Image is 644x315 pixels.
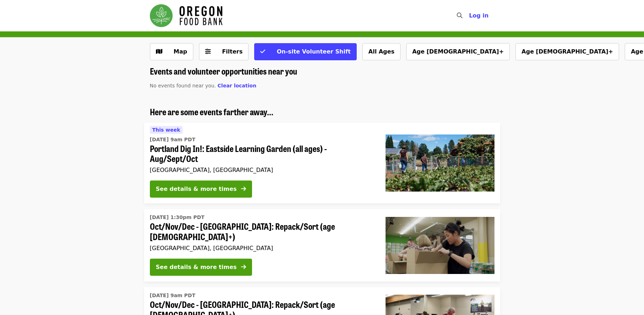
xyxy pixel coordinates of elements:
[241,186,246,192] i: arrow-right icon
[222,48,243,55] span: Filters
[156,185,237,193] div: See details & more times
[457,12,462,19] i: search icon
[463,9,494,23] button: Log in
[515,43,619,60] button: Age [DEMOGRAPHIC_DATA]+
[150,259,252,276] button: See details & more times
[254,43,356,60] button: On-site Volunteer Shift
[150,4,222,27] img: Oregon Food Bank - Home
[467,7,472,24] input: Search
[241,264,246,270] i: arrow-right icon
[260,48,265,55] i: check icon
[218,83,256,88] span: Clear location
[386,217,494,274] img: Oct/Nov/Dec - Portland: Repack/Sort (age 8+) organized by Oregon Food Bank
[150,136,195,143] time: [DATE] 9am PDT
[156,48,162,55] i: map icon
[144,123,500,204] a: See details for "Portland Dig In!: Eastside Learning Garden (all ages) - Aug/Sept/Oct"
[205,48,211,55] i: sliders-h icon
[150,83,216,88] span: No events found near you.
[406,43,510,60] button: Age [DEMOGRAPHIC_DATA]+
[150,214,205,221] time: [DATE] 1:30pm PDT
[150,105,273,118] span: Here are some events farther away...
[150,292,195,299] time: [DATE] 9am PDT
[144,209,500,281] a: See details for "Oct/Nov/Dec - Portland: Repack/Sort (age 8+)"
[277,48,350,55] span: On-site Volunteer Shift
[150,181,252,198] button: See details & more times
[469,12,488,19] span: Log in
[150,143,374,164] span: Portland Dig In!: Eastside Learning Garden (all ages) - Aug/Sept/Oct
[150,221,374,242] span: Oct/Nov/Dec - [GEOGRAPHIC_DATA]: Repack/Sort (age [DEMOGRAPHIC_DATA]+)
[150,245,374,252] div: [GEOGRAPHIC_DATA], [GEOGRAPHIC_DATA]
[150,167,374,173] div: [GEOGRAPHIC_DATA], [GEOGRAPHIC_DATA]
[174,48,187,55] span: Map
[218,82,256,90] button: Clear location
[362,43,400,60] button: All Ages
[156,263,237,271] div: See details & more times
[199,43,249,60] button: Filters (0 selected)
[150,65,297,77] span: Events and volunteer opportunities near you
[150,43,193,60] button: Show map view
[386,134,494,192] img: Portland Dig In!: Eastside Learning Garden (all ages) - Aug/Sept/Oct organized by Oregon Food Bank
[152,127,180,133] span: This week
